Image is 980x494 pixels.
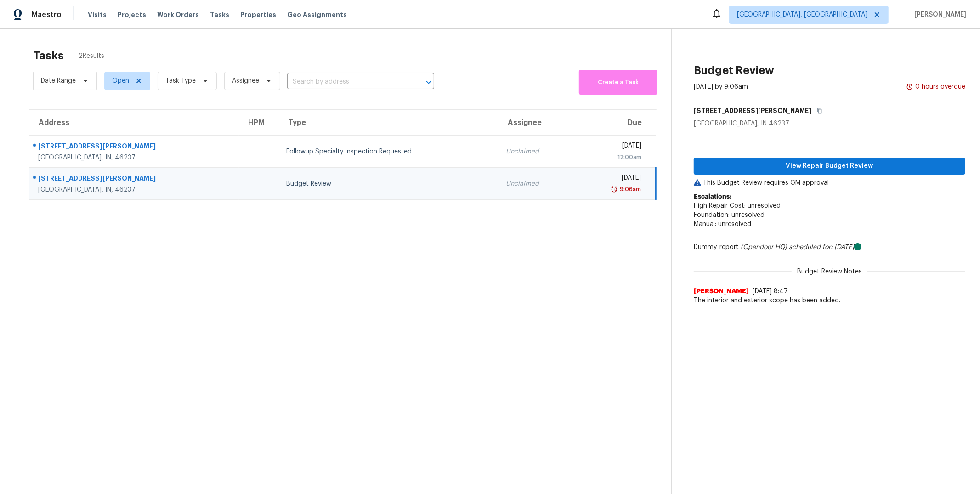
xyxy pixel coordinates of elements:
th: Address [29,110,239,136]
span: Assignee [232,76,259,85]
span: Date Range [41,76,76,85]
div: [GEOGRAPHIC_DATA], IN 46237 [694,119,965,128]
button: View Repair Budget Review [694,158,965,175]
p: This Budget Review requires GM approval [694,178,965,187]
span: [GEOGRAPHIC_DATA], [GEOGRAPHIC_DATA] [737,10,867,19]
div: Unclaimed [506,147,566,156]
div: 9:06am [618,185,641,194]
i: scheduled for: [DATE] [789,244,854,250]
span: View Repair Budget Review [701,160,958,172]
span: Task Type [165,76,196,85]
button: Copy Address [811,102,824,119]
span: [PERSON_NAME] [911,10,966,19]
span: Manual: unresolved [694,221,751,227]
b: Escalations: [694,193,731,200]
div: Budget Review [287,179,492,188]
span: Visits [88,10,107,19]
div: Unclaimed [506,179,566,188]
div: 0 hours overdue [913,82,965,91]
h2: Tasks [33,51,64,60]
span: Create a Task [583,77,653,88]
h2: Budget Review [694,66,774,75]
span: Properties [240,10,276,19]
span: [PERSON_NAME] [694,287,749,296]
div: [GEOGRAPHIC_DATA], IN, 46237 [38,185,232,194]
div: [STREET_ADDRESS][PERSON_NAME] [38,174,232,185]
button: Open [422,76,435,89]
div: [DATE] [581,173,641,185]
div: [DATE] [581,141,641,153]
h5: [STREET_ADDRESS][PERSON_NAME] [694,106,811,115]
div: [GEOGRAPHIC_DATA], IN, 46237 [38,153,232,162]
th: Type [279,110,499,136]
span: Budget Review Notes [792,267,867,276]
div: Followup Specialty Inspection Requested [287,147,492,156]
i: (Opendoor HQ) [741,244,787,250]
th: Due [573,110,656,136]
span: Work Orders [157,10,199,19]
span: Open [112,76,129,85]
span: [DATE] 8:47 [753,288,788,295]
span: Geo Assignments [287,10,347,19]
div: [STREET_ADDRESS][PERSON_NAME] [38,142,232,153]
div: Dummy_report [694,243,965,252]
span: Maestro [31,10,62,19]
span: Foundation: unresolved [694,212,765,218]
span: The interior and exterior scope has been added. [694,296,965,305]
img: Overdue Alarm Icon [906,82,913,91]
img: Overdue Alarm Icon [611,185,618,194]
span: High Repair Cost: unresolved [694,203,781,209]
span: Projects [118,10,146,19]
th: Assignee [498,110,573,136]
th: HPM [239,110,279,136]
span: Tasks [210,11,229,18]
div: [DATE] by 9:06am [694,82,748,91]
button: Create a Task [579,70,657,95]
div: 12:00am [581,153,641,162]
input: Search by address [287,75,408,89]
span: 2 Results [79,51,104,61]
